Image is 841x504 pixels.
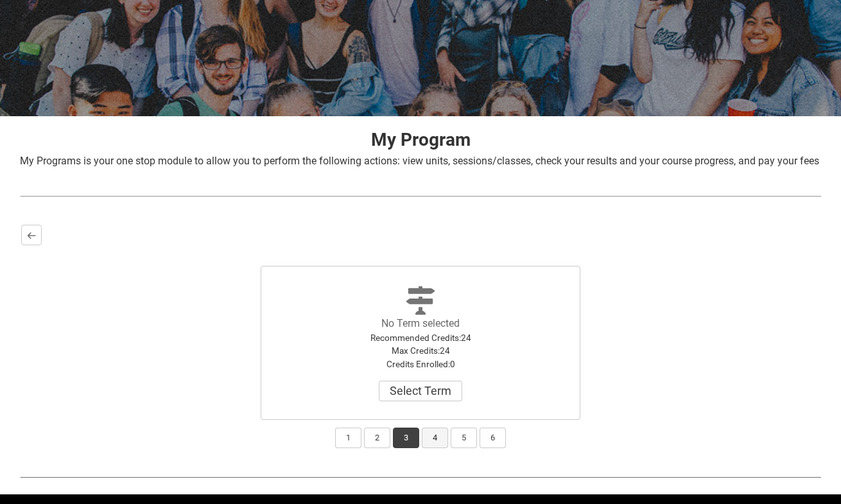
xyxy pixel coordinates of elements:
[451,428,477,448] button: 5
[371,129,471,150] strong: My Program
[480,428,506,448] button: 6
[20,155,819,167] span: My Programs is your one stop module to allow you to perform the following actions: view units, se...
[21,225,42,245] button: Back
[335,428,361,448] button: 1
[349,344,492,357] div: Max Credits : 24
[364,428,390,448] button: 2
[379,381,462,401] button: No Term selectedRecommended Credits:24Max Credits:24Credits Enrolled:0
[20,470,821,483] img: REDU_GREY_LINE
[349,358,492,370] div: Credits Enrolled : 0
[381,317,460,329] label: No Term selected
[422,428,448,448] button: 4
[393,428,419,448] button: 3
[349,331,492,344] div: Recommended Credits : 24
[20,189,821,203] img: REDU_GREY_LINE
